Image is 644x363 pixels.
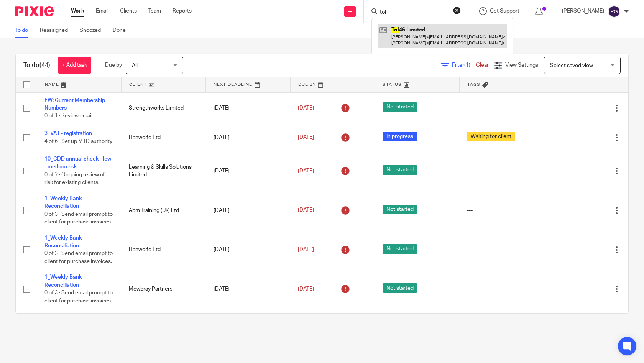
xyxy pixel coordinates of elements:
td: Mowbray Partners [121,269,205,309]
div: --- [467,207,536,214]
span: Get Support [490,8,519,14]
h1: To do [23,61,50,69]
a: 10_CDD annual check - low - medium risk. [44,156,111,169]
span: View Settings [505,62,538,68]
a: Work [71,7,84,15]
td: Abm Training (Uk) Ltd [121,191,205,230]
span: 0 of 3 · Send email prompt to client for purchase invoices. [44,251,113,264]
span: [DATE] [298,286,314,292]
a: Reports [172,7,192,15]
a: + Add task [58,57,91,74]
span: [DATE] [298,105,314,111]
td: Strengthworks Limited [121,92,205,124]
a: Email [96,7,108,15]
span: Filter [452,62,476,68]
p: [PERSON_NAME] [562,7,604,15]
div: --- [467,167,536,175]
a: Clients [120,7,137,15]
td: [DATE] [206,230,290,269]
span: (44) [39,62,50,68]
a: FW: Current Membership Numbers [44,98,105,111]
a: Clear [476,62,489,68]
td: [DATE] [206,92,290,124]
a: Snoozed [80,23,107,38]
span: Not started [383,102,417,112]
input: Search [379,9,448,16]
span: Not started [383,205,417,214]
a: 1_Weekly Bank Reconciliation [44,235,82,248]
span: Not started [383,283,417,293]
span: Select saved view [550,63,593,68]
span: [DATE] [298,135,314,140]
button: Clear [453,7,461,14]
span: Not started [383,244,417,254]
a: 1_Weekly Bank Reconciliation [44,274,82,287]
img: svg%3E [608,5,620,18]
span: [DATE] [298,247,314,252]
span: [DATE] [298,208,314,213]
div: --- [467,285,536,293]
span: Tags [467,82,480,87]
span: Waiting for client [467,132,515,141]
td: Hanwolfe Ltd [121,124,205,151]
span: 0 of 1 · Review email [44,113,92,118]
td: Learning & Skills Solutions Limited [121,151,205,191]
a: Done [113,23,131,38]
a: Reassigned [40,23,74,38]
span: 0 of 3 · Send email prompt to client for purchase invoices. [44,212,113,225]
td: Hanwolfe Ltd [121,230,205,269]
span: All [132,63,138,68]
td: [DATE] [206,309,290,348]
div: --- [467,246,536,253]
td: Strengthworks Limited [121,309,205,348]
span: 0 of 3 · Send email prompt to client for purchase invoices. [44,290,113,304]
span: [DATE] [298,168,314,174]
span: 0 of 2 · Ongoing review of risk for existing clients. [44,172,105,186]
span: (1) [464,62,470,68]
img: Pixie [15,6,54,16]
div: --- [467,104,536,112]
a: 1_Weekly Bank Reconciliation [44,196,82,209]
a: To do [15,23,34,38]
a: Team [148,7,161,15]
td: [DATE] [206,269,290,309]
span: Not started [383,165,417,175]
span: 4 of 6 · Set up MTD authority [44,139,112,144]
td: [DATE] [206,124,290,151]
td: [DATE] [206,151,290,191]
td: [DATE] [206,191,290,230]
a: 3_VAT - registration [44,131,92,136]
span: In progress [383,132,417,141]
p: Due by [105,61,122,69]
